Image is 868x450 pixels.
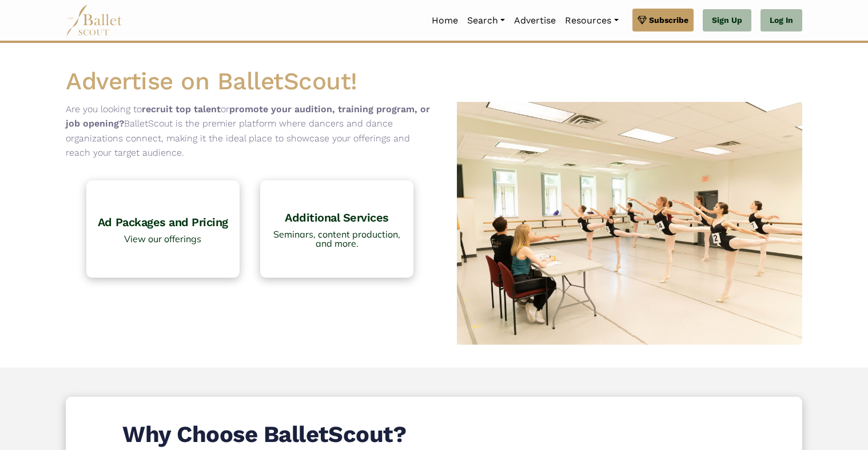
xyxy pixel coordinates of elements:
h4: Ad Packages and Pricing [92,215,234,230]
b: recruit top talent [142,104,221,115]
a: Subscribe [632,9,694,31]
span: View our offerings [92,234,234,243]
p: Are you looking to or BalletScout is the premier platform where dancers and dance organizations c... [66,102,434,160]
a: Ad Packages and Pricing View our offerings [86,180,240,278]
img: Ballerinas at an audition [434,102,802,345]
span: Subscribe [649,14,688,26]
a: Home [427,9,463,33]
h1: Advertise on BalletScout! [66,66,802,97]
a: Log In [761,9,802,32]
h4: Why Choose BalletScout? [122,397,746,449]
span: Seminars, content production, and more. [266,230,408,248]
b: promote your audition, training program, or job opening? [66,104,430,129]
a: Additional Services Seminars, content production, and more. [260,180,413,278]
a: Sign Up [703,9,751,32]
img: gem.svg [638,14,647,26]
a: Search [463,9,509,33]
a: Advertise [509,9,560,33]
h4: Additional Services [266,210,408,225]
a: Resources [560,9,623,33]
